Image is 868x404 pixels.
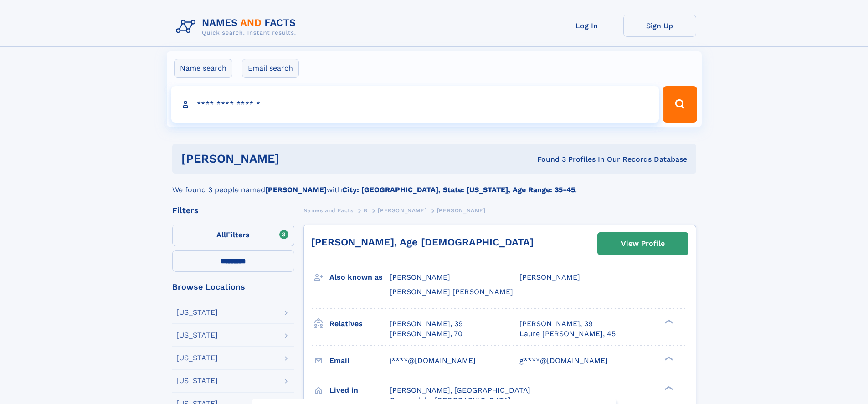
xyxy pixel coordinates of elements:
[181,153,408,164] h1: [PERSON_NAME]
[329,316,390,332] h3: Relatives
[176,377,218,384] div: [US_STATE]
[390,287,513,296] span: [PERSON_NAME] [PERSON_NAME]
[172,225,294,246] label: Filters
[437,207,486,214] span: [PERSON_NAME]
[408,154,687,164] div: Found 3 Profiles In Our Records Database
[329,353,390,368] h3: Email
[519,329,616,339] a: Laure [PERSON_NAME], 45
[663,355,673,361] div: ❯
[172,15,303,39] img: Logo Names and Facts
[176,309,218,316] div: [US_STATE]
[378,207,426,214] span: [PERSON_NAME]
[598,233,688,255] a: View Profile
[176,332,218,339] div: [US_STATE]
[663,86,697,123] button: Search Button
[303,205,354,216] a: Names and Facts
[216,230,226,239] span: All
[172,283,294,291] div: Browse Locations
[390,273,450,281] span: [PERSON_NAME]
[390,329,462,339] a: [PERSON_NAME], 70
[172,174,696,195] div: We found 3 people named with .
[342,185,575,194] b: City: [GEOGRAPHIC_DATA], State: [US_STATE], Age Range: 35-45
[519,319,593,329] a: [PERSON_NAME], 39
[174,59,232,78] label: Name search
[378,205,426,216] a: [PERSON_NAME]
[242,59,299,78] label: Email search
[364,205,368,216] a: B
[390,319,463,329] a: [PERSON_NAME], 39
[265,185,327,194] b: [PERSON_NAME]
[176,354,218,362] div: [US_STATE]
[519,273,580,281] span: [PERSON_NAME]
[364,207,368,214] span: B
[663,318,673,324] div: ❯
[172,206,294,215] div: Filters
[621,233,665,254] div: View Profile
[550,15,623,37] a: Log In
[623,15,696,37] a: Sign Up
[663,385,673,391] div: ❯
[329,383,390,398] h3: Lived in
[171,86,659,123] input: search input
[329,270,390,285] h3: Also known as
[390,386,530,394] span: [PERSON_NAME], [GEOGRAPHIC_DATA]
[311,236,534,248] a: [PERSON_NAME], Age [DEMOGRAPHIC_DATA]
